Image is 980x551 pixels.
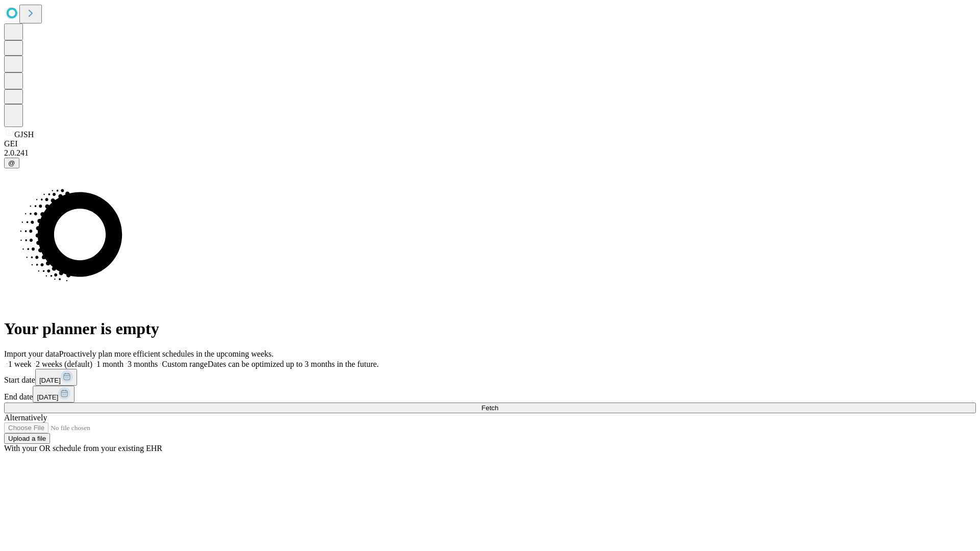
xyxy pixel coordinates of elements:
span: With your OR schedule from your existing EHR [4,444,162,453]
div: End date [4,386,976,403]
div: 2.0.241 [4,148,976,158]
button: [DATE] [33,386,75,403]
span: 2 weeks (default) [36,360,92,368]
span: 1 week [8,360,32,368]
span: Fetch [481,404,498,412]
h1: Your planner is empty [4,319,976,338]
span: [DATE] [39,377,61,384]
span: Custom range [162,360,207,368]
span: Alternatively [4,413,47,422]
div: GEI [4,139,976,148]
span: [DATE] [37,393,58,401]
span: Dates can be optimized up to 3 months in the future. [208,360,379,368]
div: Start date [4,369,976,386]
span: Import your data [4,349,59,358]
span: @ [8,159,15,167]
button: [DATE] [35,369,77,386]
span: Proactively plan more efficient schedules in the upcoming weeks. [59,349,274,358]
button: Upload a file [4,433,50,444]
button: Fetch [4,403,976,413]
span: 3 months [128,360,158,368]
span: 1 month [96,360,124,368]
span: GJSH [14,130,34,139]
button: @ [4,158,19,168]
